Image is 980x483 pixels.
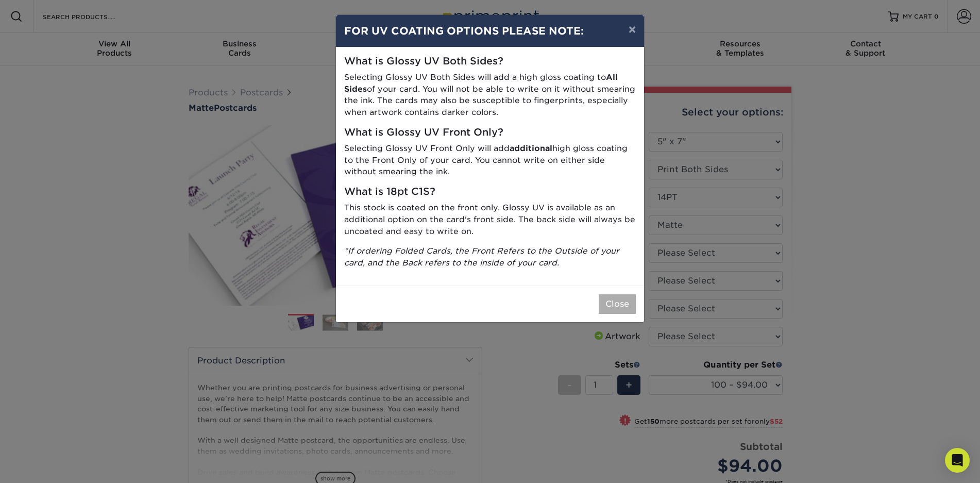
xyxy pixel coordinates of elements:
h5: What is Glossy UV Front Only? [344,127,636,139]
strong: All Sides [344,72,618,94]
div: Open Intercom Messenger [945,448,970,473]
p: This stock is coated on the front only. Glossy UV is available as an additional option on the car... [344,202,636,237]
strong: additional [510,143,552,153]
p: Selecting Glossy UV Both Sides will add a high gloss coating to of your card. You will not be abl... [344,72,636,119]
button: Close [599,294,636,314]
h4: FOR UV COATING OPTIONS PLEASE NOTE: [344,23,636,39]
h5: What is 18pt C1S? [344,186,636,198]
button: × [620,15,644,44]
p: Selecting Glossy UV Front Only will add high gloss coating to the Front Only of your card. You ca... [344,143,636,178]
h5: What is Glossy UV Both Sides? [344,56,636,68]
i: *If ordering Folded Cards, the Front Refers to the Outside of your card, and the Back refers to t... [344,246,619,268]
